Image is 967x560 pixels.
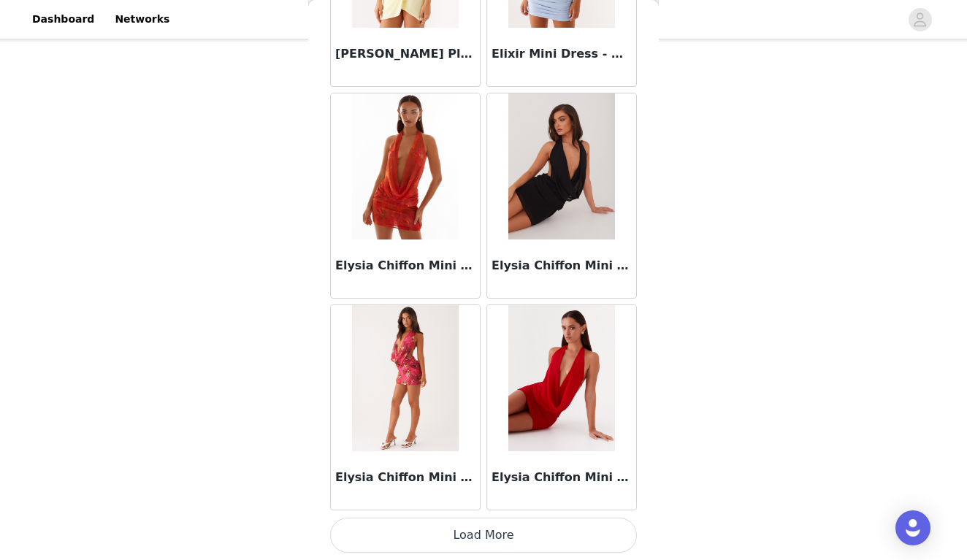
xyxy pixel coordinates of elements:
h3: Elysia Chiffon Mini Dress - Amber [335,257,475,275]
img: Elysia Chiffon Mini Dress - Orchid Pink [352,305,458,451]
button: Load More [330,518,637,553]
h3: Elysia Chiffon Mini Dress - Red [492,469,632,486]
img: Elysia Chiffon Mini Dress - Black [508,93,614,239]
h3: Elysia Chiffon Mini Dress - Black [492,257,632,275]
img: Elysia Chiffon Mini Dress - Red [508,305,614,451]
div: Open Intercom Messenger [895,510,930,545]
div: avatar [913,8,927,31]
h3: [PERSON_NAME] Plunge Mini Dress - Yellow [335,45,475,63]
h3: Elysia Chiffon Mini Dress - Orchid Pink [335,469,475,486]
a: Dashboard [23,3,103,36]
h3: Elixir Mini Dress - Blue [492,45,632,63]
img: Elysia Chiffon Mini Dress - Amber [352,93,458,239]
a: Networks [106,3,178,36]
